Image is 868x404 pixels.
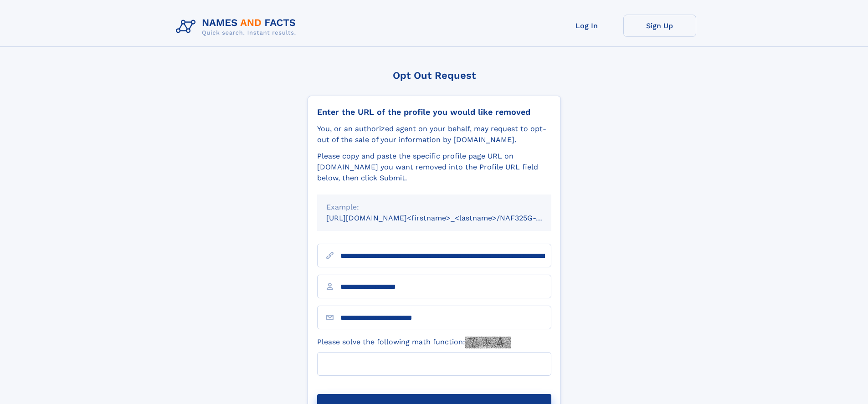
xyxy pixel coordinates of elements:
div: Please copy and paste the specific profile page URL on [DOMAIN_NAME] you want removed into the Pr... [317,151,551,184]
div: Opt Out Request [308,70,561,81]
div: Enter the URL of the profile you would like removed [317,107,551,117]
a: Sign Up [623,15,696,37]
div: Example: [326,202,542,213]
a: Log In [550,15,623,37]
div: You, or an authorized agent on your behalf, may request to opt-out of the sale of your informatio... [317,123,551,145]
small: [URL][DOMAIN_NAME]<firstname>_<lastname>/NAF325G-xxxxxxxx [326,214,569,222]
img: Logo Names and Facts [172,15,303,39]
label: Please solve the following math function: [317,337,511,348]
